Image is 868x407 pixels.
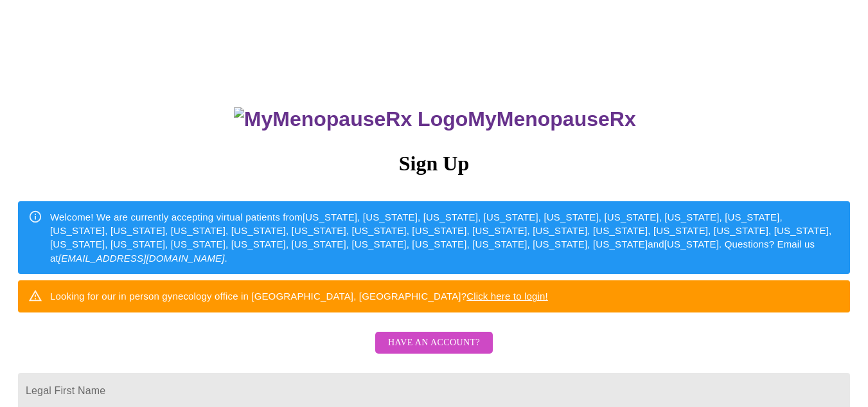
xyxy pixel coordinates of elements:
div: Welcome! We are currently accepting virtual patients from [US_STATE], [US_STATE], [US_STATE], [US... [50,205,840,271]
div: Looking for our in person gynecology office in [GEOGRAPHIC_DATA], [GEOGRAPHIC_DATA]? [50,284,548,308]
h3: Sign Up [18,152,850,176]
button: Have an account? [375,332,493,354]
span: Have an account? [388,335,480,351]
a: Have an account? [372,346,496,357]
img: MyMenopauseRx Logo [234,107,468,131]
h3: MyMenopauseRx [20,107,851,131]
a: Click here to login! [466,291,548,302]
em: [EMAIL_ADDRESS][DOMAIN_NAME] [58,253,225,264]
